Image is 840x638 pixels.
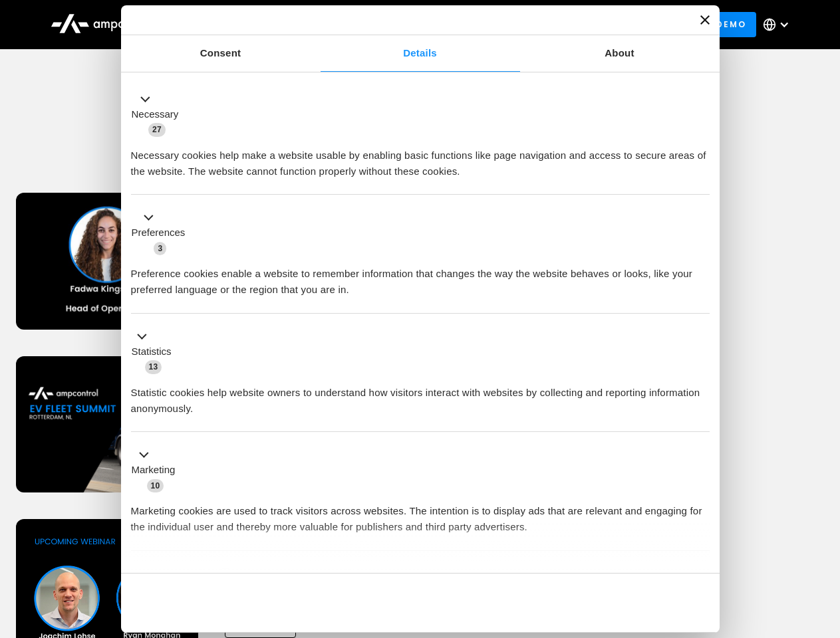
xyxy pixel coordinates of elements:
button: Okay [518,584,709,622]
span: 2 [219,568,232,581]
button: Preferences (3) [131,210,194,257]
span: 10 [147,479,164,492]
h1: Upcoming Webinars [16,134,825,166]
button: Necessary (27) [131,91,187,138]
div: Necessary cookies help make a website usable by enabling basic functions like page navigation and... [131,138,710,179]
a: Consent [121,35,321,72]
label: Statistics [132,344,172,360]
a: Details [321,35,520,72]
button: Close banner [700,15,710,25]
a: About [520,35,720,72]
label: Preferences [132,225,186,241]
button: Marketing (10) [131,447,184,494]
button: Statistics (13) [131,328,180,375]
span: 3 [154,242,166,255]
button: Unclassified (2) [131,566,240,582]
label: Marketing [132,463,176,478]
div: Preference cookies enable a website to remember information that changes the way the website beha... [131,256,710,298]
span: 27 [148,123,166,136]
label: Necessary [132,107,179,122]
span: 13 [145,360,162,373]
div: Statistic cookies help website owners to understand how visitors interact with websites by collec... [131,375,710,417]
div: Marketing cookies are used to track visitors across websites. The intention is to display ads tha... [131,493,710,535]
